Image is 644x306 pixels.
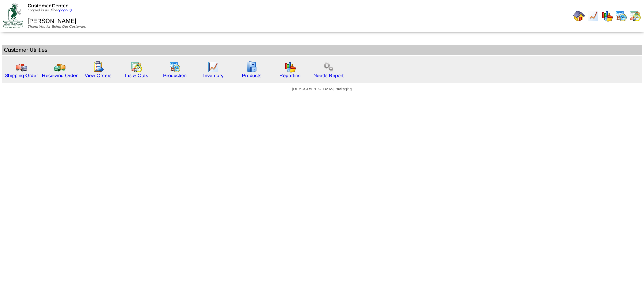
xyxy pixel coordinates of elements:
[131,61,142,73] img: calendarinout.gif
[242,73,262,78] a: Products
[163,73,187,78] a: Production
[28,8,72,13] span: Logged in as Jlicon
[323,61,334,73] img: workflow.png
[42,73,78,78] a: Receiving Order
[59,8,72,13] a: (logout)
[28,3,68,8] span: Customer Center
[284,61,296,73] img: graph.gif
[587,10,599,22] img: line_graph.gif
[5,73,38,78] a: Shipping Order
[28,25,86,29] span: Thank You for Being Our Customer!
[125,73,148,78] a: Ins & Outs
[3,3,23,28] img: ZoRoCo_Logo(Green%26Foil)%20jpg.webp
[28,18,76,24] span: [PERSON_NAME]
[169,61,181,73] img: calendarprod.gif
[92,61,104,73] img: workorder.gif
[2,45,642,55] td: Customer Utilities
[54,61,66,73] img: truck2.gif
[16,61,27,73] img: truck.gif
[292,87,352,91] span: [DEMOGRAPHIC_DATA] Packaging
[203,73,224,78] a: Inventory
[601,10,613,22] img: graph.gif
[313,73,344,78] a: Needs Report
[279,73,301,78] a: Reporting
[615,10,627,22] img: calendarprod.gif
[573,10,585,22] img: home.gif
[207,61,219,73] img: line_graph.gif
[246,61,258,73] img: cabinet.gif
[629,10,641,22] img: calendarinout.gif
[85,73,111,78] a: View Orders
